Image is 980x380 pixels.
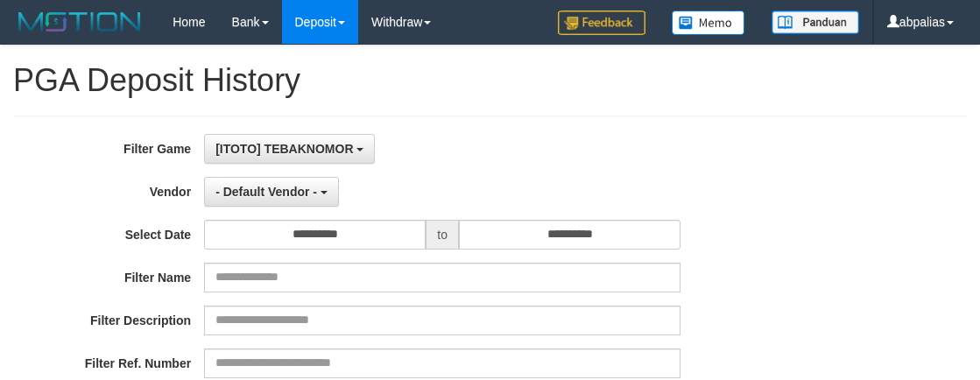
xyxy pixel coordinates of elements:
span: - Default Vendor - [215,185,317,199]
span: to [426,220,459,250]
button: [ITOTO] TEBAKNOMOR [204,134,375,164]
button: - Default Vendor - [204,177,339,207]
h1: PGA Deposit History [13,63,967,98]
img: Button%20Memo.svg [672,11,745,35]
span: [ITOTO] TEBAKNOMOR [215,142,353,156]
img: panduan.png [772,11,859,34]
img: MOTION_logo.png [13,9,146,35]
img: Feedback.jpg [558,11,645,35]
